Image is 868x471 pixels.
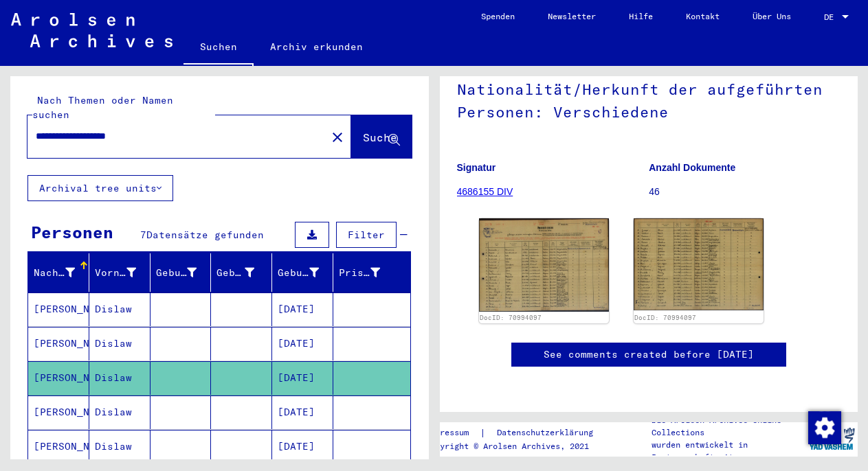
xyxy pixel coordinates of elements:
[272,292,333,326] mat-cell: [DATE]
[457,186,513,197] a: 4686155 DIV
[457,162,496,173] b: Signatur
[278,262,336,284] div: Geburtsdatum
[89,395,151,429] mat-cell: Dislaw
[28,361,89,395] mat-cell: [PERSON_NAME]
[272,395,333,429] mat-cell: [DATE]
[156,266,197,280] div: Geburtsname
[183,30,254,66] a: Suchen
[31,220,113,244] div: Personen
[363,130,397,144] span: Suche
[32,94,173,121] mat-label: Nach Themen oder Namen suchen
[652,439,805,463] p: wurden entwickelt in Partnerschaft mit
[254,30,379,63] a: Archiv erkunden
[28,430,89,463] mat-cell: [PERSON_NAME]
[348,229,385,241] span: Filter
[151,253,212,292] mat-header-cell: Geburtsname
[339,262,397,284] div: Prisoner #
[89,361,151,395] mat-cell: Dislaw
[28,395,89,429] mat-cell: [PERSON_NAME]
[272,253,333,292] mat-header-cell: Geburtsdatum
[333,253,410,292] mat-header-cell: Prisoner #
[272,327,333,360] mat-cell: [DATE]
[808,411,841,444] img: Zustimmung ändern
[211,253,272,292] mat-header-cell: Geburt‏
[28,327,89,360] mat-cell: [PERSON_NAME]
[146,229,264,241] span: Datensätze gefunden
[336,222,397,248] button: Filter
[649,162,735,173] b: Anzahl Dokumente
[34,262,92,284] div: Nachname
[28,292,89,326] mat-cell: [PERSON_NAME]
[140,229,146,241] span: 7
[480,314,542,321] a: DocID: 70994097
[324,123,351,150] button: Clear
[634,314,696,321] a: DocID: 70994097
[89,327,151,360] mat-cell: Dislaw
[27,175,173,201] button: Archival tree units
[278,266,319,280] div: Geburtsdatum
[808,411,841,444] div: Zustimmung ändern
[649,185,841,199] p: 46
[479,218,609,312] img: 001.jpg
[272,430,333,463] mat-cell: [DATE]
[806,422,858,456] img: yv_logo.png
[34,266,75,280] div: Nachname
[89,292,151,326] mat-cell: Dislaw
[634,218,764,310] img: 002.jpg
[216,266,254,280] div: Geburt‏
[824,12,839,22] span: DE
[216,262,271,284] div: Geburt‏
[89,430,151,463] mat-cell: Dislaw
[457,58,841,141] h1: Nationalität/Herkunft der aufgeführten Personen: Verschiedene
[89,253,151,292] mat-header-cell: Vorname
[28,253,89,292] mat-header-cell: Nachname
[329,129,346,146] mat-icon: close
[95,262,153,284] div: Vorname
[272,361,333,395] mat-cell: [DATE]
[11,13,173,47] img: Arolsen_neg.svg
[544,347,754,362] a: See comments created before [DATE]
[486,426,610,440] a: Datenschutzerklärung
[339,266,380,280] div: Prisoner #
[351,115,412,158] button: Suche
[95,266,136,280] div: Vorname
[425,440,610,452] p: Copyright © Arolsen Archives, 2021
[425,426,480,440] a: Impressum
[156,262,214,284] div: Geburtsname
[652,414,805,439] p: Die Arolsen Archives Online-Collections
[425,426,610,440] div: |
